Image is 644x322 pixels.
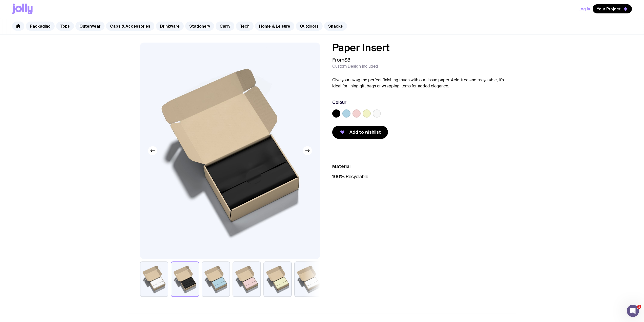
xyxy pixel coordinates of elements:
[597,6,621,11] span: Your Project
[156,22,184,31] a: Drinkware
[75,22,105,31] a: Outerwear
[56,22,74,31] a: Tops
[593,4,632,13] button: Your Project
[332,77,504,89] p: Give your swag the perfect finishing touch with our tissue paper. Acid-free and recyclable, it's ...
[106,22,154,31] a: Caps & Accessories
[627,305,639,317] iframe: Intercom live chat
[578,4,590,13] button: Log In
[26,22,55,31] a: Packaging
[332,126,388,139] button: Add to wishlist
[255,22,294,31] a: Home & Leisure
[332,43,504,53] h1: Paper Insert
[332,99,346,105] h3: Colour
[216,22,234,31] a: Carry
[332,163,504,169] h3: Material
[349,129,381,135] span: Add to wishlist
[324,22,347,31] a: Snacks
[296,22,323,31] a: Outdoors
[332,57,350,63] span: From
[637,305,641,309] span: 1
[236,22,254,31] a: Tech
[332,64,378,69] span: Custom Design Included
[332,174,504,180] p: 100% Recyclable
[344,56,350,63] span: $3
[185,22,214,31] a: Stationery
